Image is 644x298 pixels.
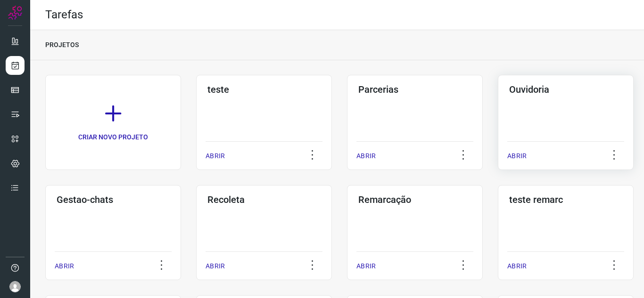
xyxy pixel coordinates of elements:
[358,84,471,95] h3: Parcerias
[45,8,83,22] h2: Tarefas
[45,40,79,50] p: PROJETOS
[206,151,225,161] p: ABRIR
[507,261,527,271] p: ABRIR
[356,151,376,161] p: ABRIR
[507,151,527,161] p: ABRIR
[206,261,225,271] p: ABRIR
[207,84,321,95] h3: teste
[57,194,170,205] h3: Gestao-chats
[356,261,376,271] p: ABRIR
[358,194,471,205] h3: Remarcação
[509,84,622,95] h3: Ouvidoria
[8,6,22,20] img: Logo
[509,194,622,205] h3: teste remarc
[207,194,321,205] h3: Recoleta
[78,132,148,142] p: CRIAR NOVO PROJETO
[55,261,74,271] p: ABRIR
[9,281,21,292] img: avatar-user-boy.jpg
